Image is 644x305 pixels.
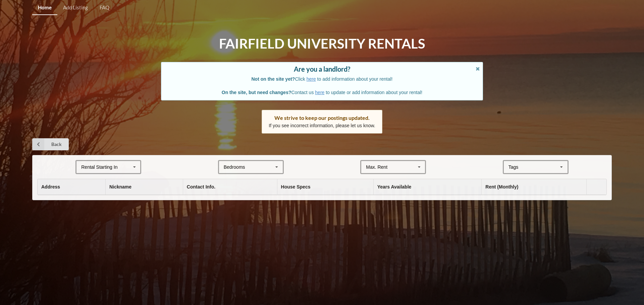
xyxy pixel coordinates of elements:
[105,179,183,195] th: Nickname
[94,1,115,15] a: FAQ
[269,115,375,121] div: We strive to keep our postings updated.
[481,179,586,195] th: Rent (Monthly)
[315,90,324,95] a: here
[373,179,482,195] th: Years Available
[366,165,387,169] div: Max. Rent
[183,179,277,195] th: Contact Info.
[224,165,245,169] div: Bedrooms
[57,1,94,15] a: Add Listing
[32,138,69,150] a: Back
[252,76,295,82] b: Not on the site yet?
[307,76,316,82] a: here
[32,1,57,15] a: Home
[277,179,373,195] th: House Specs
[269,122,375,129] p: If you see incorrect information, please let us know.
[38,179,105,195] th: Address
[252,76,393,82] span: Click to add information about your rental!
[222,90,291,95] b: On the site, but need changes?
[222,90,422,95] span: Contact us to update or add information about your rental!
[219,35,425,52] h1: Fairfield University Rentals
[168,66,476,72] div: Are you a landlord?
[81,165,117,169] div: Rental Starting In
[507,163,528,171] div: Tags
